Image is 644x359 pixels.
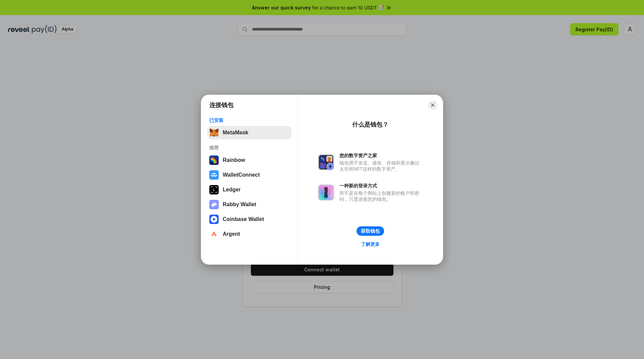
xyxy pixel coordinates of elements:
[223,172,260,178] div: WalletConnect
[361,228,380,234] div: 获取钱包
[428,100,437,110] button: Close
[209,200,219,209] img: svg+xml,%3Csvg%20xmlns%3D%22http%3A%2F%2Fwww.w3.org%2F2000%2Fsvg%22%20fill%3D%22none%22%20viewBox...
[207,168,291,182] button: WalletConnect
[357,226,384,236] button: 获取钱包
[339,190,423,202] div: 而不是在每个网站上创建新的账户和密码，只需连接您的钱包。
[209,215,219,224] img: svg+xml,%3Csvg%20width%3D%2228%22%20height%3D%2228%22%20viewBox%3D%220%200%2028%2028%22%20fill%3D...
[207,227,291,241] button: Argent
[223,231,240,237] div: Argent
[209,128,219,137] img: svg+xml,%3Csvg%20fill%3D%22none%22%20height%3D%2233%22%20viewBox%3D%220%200%2035%2033%22%20width%...
[207,213,291,226] button: Coinbase Wallet
[207,183,291,196] button: Ledger
[209,145,289,151] div: 推荐
[209,185,219,194] img: svg+xml,%3Csvg%20xmlns%3D%22http%3A%2F%2Fwww.w3.org%2F2000%2Fsvg%22%20width%3D%2228%22%20height%3...
[352,121,388,129] div: 什么是钱包？
[361,241,380,247] div: 了解更多
[318,154,334,170] img: svg+xml,%3Csvg%20xmlns%3D%22http%3A%2F%2Fwww.w3.org%2F2000%2Fsvg%22%20fill%3D%22none%22%20viewBox...
[207,126,291,139] button: MetaMask
[223,201,256,208] div: Rabby Wallet
[318,184,334,200] img: svg+xml,%3Csvg%20xmlns%3D%22http%3A%2F%2Fwww.w3.org%2F2000%2Fsvg%22%20fill%3D%22none%22%20viewBox...
[223,216,264,222] div: Coinbase Wallet
[223,187,240,193] div: Ledger
[209,229,219,239] img: svg+xml,%3Csvg%20width%3D%2228%22%20height%3D%2228%22%20viewBox%3D%220%200%2028%2028%22%20fill%3D...
[209,101,233,109] h1: 连接钱包
[339,183,423,189] div: 一种新的登录方式
[223,130,248,136] div: MetaMask
[207,153,291,167] button: Rainbow
[207,198,291,211] button: Rabby Wallet
[339,160,423,172] div: 钱包用于发送、接收、存储和显示像以太坊和NFT这样的数字资产。
[209,155,219,165] img: svg+xml,%3Csvg%20width%3D%22120%22%20height%3D%22120%22%20viewBox%3D%220%200%20120%20120%22%20fil...
[223,157,245,163] div: Rainbow
[357,240,384,249] a: 了解更多
[209,117,289,123] div: 已安装
[209,170,219,180] img: svg+xml,%3Csvg%20width%3D%2228%22%20height%3D%2228%22%20viewBox%3D%220%200%2028%2028%22%20fill%3D...
[339,152,423,159] div: 您的数字资产之家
